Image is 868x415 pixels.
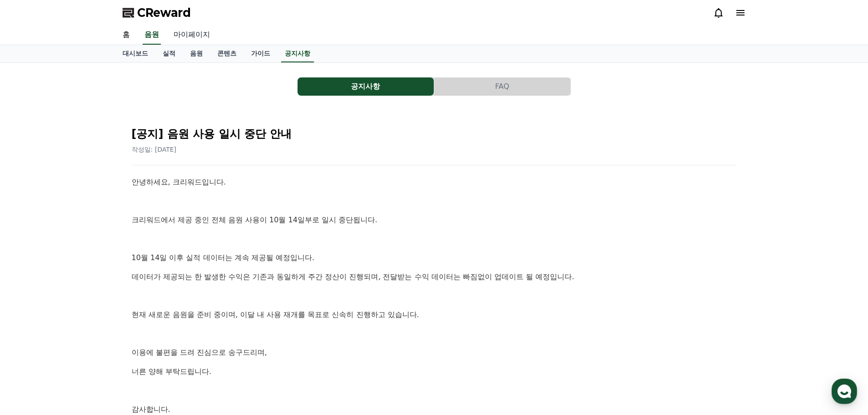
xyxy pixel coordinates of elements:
a: 홈 [115,26,137,45]
a: 음원 [183,45,210,62]
a: 대화 [60,289,118,312]
a: 대시보드 [115,45,155,62]
a: 홈 [3,289,60,312]
p: 현재 새로운 음원을 준비 중이며, 이달 내 사용 재개를 목표로 신속히 진행하고 있습니다. [132,309,737,321]
a: 콘텐츠 [210,45,244,62]
a: 설정 [118,289,175,312]
span: 대화 [83,303,94,310]
p: 데이터가 제공되는 한 발생한 수익은 기존과 동일하게 주간 정산이 진행되며, 전달받는 수익 데이터는 빠짐없이 업데이트 될 예정입니다. [132,271,737,283]
a: 공지사항 [281,45,314,62]
p: 크리워드에서 제공 중인 전체 음원 사용이 10월 14일부로 일시 중단됩니다. [132,214,737,226]
p: 안녕하세요, 크리워드입니다. [132,176,737,188]
a: 마이페이지 [166,26,217,45]
a: 실적 [155,45,183,62]
span: 작성일: [DATE] [132,146,177,153]
a: 음원 [143,26,161,45]
span: 홈 [29,302,34,310]
p: 너른 양해 부탁드립니다. [132,366,737,378]
a: CReward [123,5,191,20]
p: 10월 14일 이후 실적 데이터는 계속 제공될 예정입니다. [132,252,737,264]
p: 이용에 불편을 드려 진심으로 송구드리며, [132,347,737,359]
h2: [공지] 음원 사용 일시 중단 안내 [132,127,737,141]
span: CReward [137,5,191,20]
span: 설정 [141,302,152,310]
button: 공지사항 [298,77,434,96]
button: FAQ [434,77,570,96]
a: 가이드 [244,45,277,62]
